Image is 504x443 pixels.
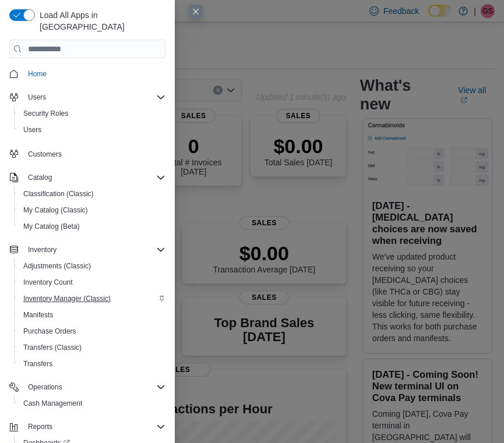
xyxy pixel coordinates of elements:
span: Customers [23,146,165,161]
a: My Catalog (Classic) [19,203,93,217]
a: My Catalog (Beta) [19,219,84,233]
span: Adjustments (Classic) [23,261,91,271]
button: Home [5,65,170,82]
button: Cash Management [14,395,170,412]
span: Inventory Manager (Classic) [23,294,111,303]
span: Users [23,90,165,104]
span: Security Roles [23,109,68,118]
span: Home [23,66,165,81]
a: Inventory Manager (Classic) [19,292,115,306]
button: Classification (Classic) [14,186,170,202]
span: My Catalog (Classic) [19,203,165,217]
button: Inventory Count [14,274,170,290]
button: Transfers (Classic) [14,339,170,356]
span: Users [28,93,46,102]
a: Transfers (Classic) [19,341,86,355]
span: Classification (Classic) [23,189,94,199]
button: Reports [23,420,57,434]
span: Classification (Classic) [19,187,165,201]
a: Adjustments (Classic) [19,259,96,273]
a: Users [19,123,46,137]
button: Transfers [14,356,170,372]
button: Inventory [5,242,170,258]
button: My Catalog (Classic) [14,202,170,218]
span: My Catalog (Beta) [23,222,80,231]
a: Home [23,67,51,81]
span: Reports [28,422,52,431]
button: Security Roles [14,105,170,122]
button: My Catalog (Beta) [14,218,170,235]
span: Manifests [19,308,165,322]
span: Manifests [23,310,53,320]
button: Catalog [5,169,170,186]
span: Operations [28,382,62,392]
button: Adjustments (Classic) [14,258,170,274]
span: Users [19,123,165,137]
span: Operations [23,380,165,394]
span: Inventory [28,245,57,254]
span: Purchase Orders [19,324,165,338]
span: Users [23,125,41,134]
button: Customers [5,145,170,162]
a: Cash Management [19,396,87,410]
button: Operations [23,380,67,394]
button: Users [5,89,170,105]
a: Classification (Classic) [19,187,98,201]
button: Close this dialog [189,5,203,19]
span: Transfers [19,357,165,371]
span: My Catalog (Classic) [23,205,88,215]
a: Security Roles [19,107,73,121]
a: Inventory Count [19,275,77,289]
span: Purchase Orders [23,327,76,336]
button: Purchase Orders [14,323,170,339]
a: Purchase Orders [19,324,81,338]
a: Transfers [19,357,57,371]
span: Cash Management [19,396,165,410]
span: Inventory Count [23,278,73,287]
button: Reports [5,419,170,435]
span: Inventory Count [19,275,165,289]
span: Customers [28,150,62,159]
button: Inventory [23,243,61,257]
span: Load All Apps in [GEOGRAPHIC_DATA] [35,9,165,33]
span: Cash Management [23,399,82,408]
button: Inventory Manager (Classic) [14,290,170,307]
span: Adjustments (Classic) [19,259,165,273]
span: Inventory Manager (Classic) [19,292,165,306]
button: Catalog [23,171,57,185]
span: Security Roles [19,107,165,121]
button: Users [14,122,170,138]
span: Catalog [28,173,52,182]
span: Inventory [23,243,165,257]
button: Manifests [14,307,170,323]
span: Reports [23,420,165,434]
button: Operations [5,379,170,395]
span: Transfers (Classic) [19,341,165,355]
span: My Catalog (Beta) [19,219,165,233]
button: Users [23,90,51,104]
a: Manifests [19,308,58,322]
span: Transfers (Classic) [23,343,82,352]
span: Catalog [23,171,165,185]
a: Customers [23,147,66,161]
span: Transfers [23,359,52,368]
span: Home [28,69,47,79]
